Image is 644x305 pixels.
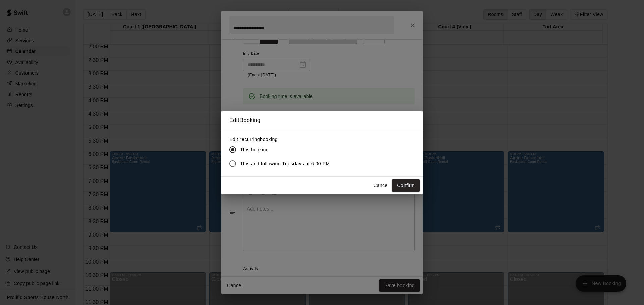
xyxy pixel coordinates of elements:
[240,146,269,153] span: This booking
[221,111,423,130] h2: Edit Booking
[392,179,420,192] button: Confirm
[229,136,335,143] label: Edit recurring booking
[370,179,392,192] button: Cancel
[240,160,330,167] span: This and following Tuesdays at 6:00 PM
